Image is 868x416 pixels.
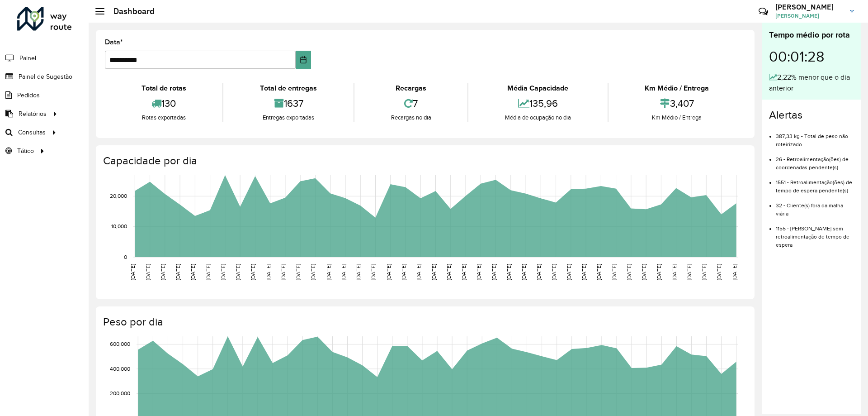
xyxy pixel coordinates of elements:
[19,72,72,81] span: Painel de Sugestão
[671,264,677,280] text: [DATE]
[536,264,542,280] text: [DATE]
[775,3,843,11] h3: [PERSON_NAME]
[446,264,452,280] text: [DATE]
[769,41,854,72] div: 00:01:28
[18,128,46,137] span: Consultas
[110,341,130,347] text: 600,000
[226,113,351,122] div: Entregas exportadas
[226,94,351,113] div: 1637
[471,94,605,113] div: 135,96
[415,264,421,280] text: [DATE]
[226,83,351,94] div: Total de entregas
[686,264,692,280] text: [DATE]
[265,264,271,280] text: [DATE]
[145,264,151,280] text: [DATE]
[130,264,136,280] text: [DATE]
[754,2,773,21] a: Contato Rápido
[235,264,241,280] text: [DATE]
[521,264,527,280] text: [DATE]
[340,264,346,280] text: [DATE]
[107,113,220,122] div: Rotas exportadas
[370,264,376,280] text: [DATE]
[656,264,662,280] text: [DATE]
[581,264,587,280] text: [DATE]
[17,146,34,156] span: Tático
[110,391,130,397] text: 200,000
[160,264,166,280] text: [DATE]
[776,218,854,249] li: 1155 - [PERSON_NAME] sem retroalimentação de tempo de espera
[296,51,311,69] button: Choose Date
[551,264,557,280] text: [DATE]
[19,53,36,63] span: Painel
[124,254,127,260] text: 0
[611,113,743,122] div: Km Médio / Entrega
[325,264,331,280] text: [DATE]
[110,193,127,199] text: 20,000
[471,113,605,122] div: Média de ocupação no dia
[310,264,316,280] text: [DATE]
[107,94,220,113] div: 130
[295,264,301,280] text: [DATE]
[491,264,497,280] text: [DATE]
[357,94,465,113] div: 7
[105,37,123,48] label: Data
[19,109,47,119] span: Relatórios
[175,264,181,280] text: [DATE]
[596,264,602,280] text: [DATE]
[731,264,737,280] text: [DATE]
[357,83,465,94] div: Recargas
[461,264,467,280] text: [DATE]
[776,125,854,148] li: 387,33 kg - Total de peso não roteirizado
[220,264,226,280] text: [DATE]
[107,83,220,94] div: Total de rotas
[776,195,854,218] li: 32 - Cliente(s) fora da malha viária
[611,94,743,113] div: 3,407
[386,264,392,280] text: [DATE]
[250,264,256,280] text: [DATE]
[401,264,406,280] text: [DATE]
[110,366,130,372] text: 400,000
[769,29,854,41] div: Tempo médio por rota
[103,316,745,329] h4: Peso por dia
[190,264,196,280] text: [DATE]
[280,264,286,280] text: [DATE]
[776,148,854,172] li: 26 - Retroalimentação(ões) de coordenadas pendente(s)
[776,172,854,195] li: 1551 - Retroalimentação(ões) de tempo de espera pendente(s)
[611,83,743,94] div: Km Médio / Entrega
[357,113,465,122] div: Recargas no dia
[111,224,127,230] text: 10,000
[769,72,854,94] div: 2,22% menor que o dia anterior
[775,12,843,20] span: [PERSON_NAME]
[701,264,707,280] text: [DATE]
[17,91,40,100] span: Pedidos
[769,109,854,122] h4: Alertas
[626,264,632,280] text: [DATE]
[641,264,647,280] text: [DATE]
[104,6,155,16] h2: Dashboard
[471,83,605,94] div: Média Capacidade
[103,154,745,167] h4: Capacidade por dia
[476,264,481,280] text: [DATE]
[716,264,722,280] text: [DATE]
[566,264,572,280] text: [DATE]
[611,264,617,280] text: [DATE]
[431,264,437,280] text: [DATE]
[355,264,361,280] text: [DATE]
[205,264,211,280] text: [DATE]
[506,264,512,280] text: [DATE]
